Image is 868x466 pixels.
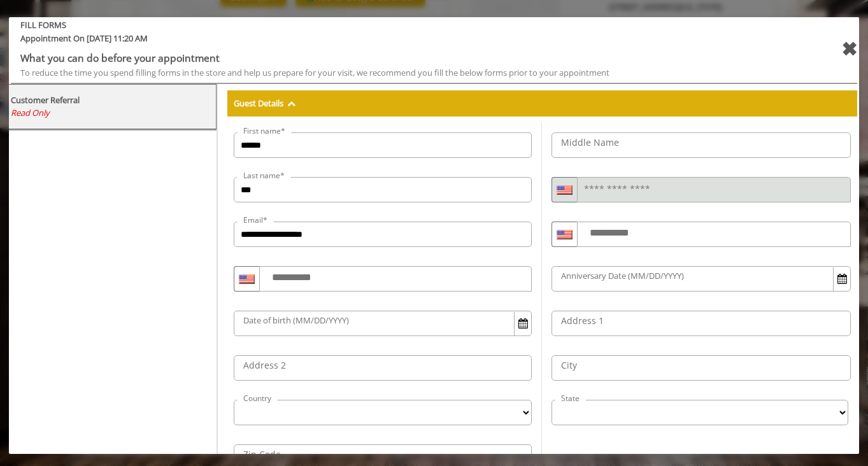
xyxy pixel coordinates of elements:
input: Last name [234,177,532,202]
div: Country [234,266,259,292]
div: Guest Details Hide [227,90,858,117]
div: To reduce the time you spend filling forms in the store and help us prepare for your visit, we re... [20,66,776,80]
label: Last name* [237,169,291,181]
input: Address2 [234,355,532,381]
b: FILL FORMS [11,18,785,32]
button: Open Calendar [834,271,850,288]
label: Country [237,392,278,404]
input: Anniversary Date [551,266,851,292]
label: City [555,358,583,372]
input: Address1 [551,311,851,336]
label: Last Name [12,18,59,39]
label: Date of birth (MM/DD/YYYY) [237,314,355,327]
label: Email [318,67,340,88]
div: close forms [841,34,857,64]
label: First name* [237,125,292,137]
div: Country [551,177,577,202]
label: Address 1 [555,314,610,328]
label: Anniversary Date (MM/DD/YYYY) [555,269,690,283]
input: First name [234,132,532,158]
label: State [555,392,586,404]
span: Read Only [11,107,50,118]
span: Appointment On [DATE] 11:20 AM [11,32,785,50]
div: Country [551,222,577,247]
input: City [551,355,851,381]
label: Mobile Phone [12,67,68,88]
span: Hide [287,97,295,109]
b: Guest Details [234,97,283,109]
label: Zip Code [237,448,287,462]
button: Open Calendar [515,315,531,333]
label: Email* [237,214,274,226]
input: Email [234,222,532,247]
b: Customer Referral [11,94,80,106]
label: Middle Name [555,136,625,150]
input: DOB [234,311,532,336]
label: Address 2 [237,358,292,372]
input: Middle Name [551,132,851,158]
b: What you can do before your appointment [20,51,220,65]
